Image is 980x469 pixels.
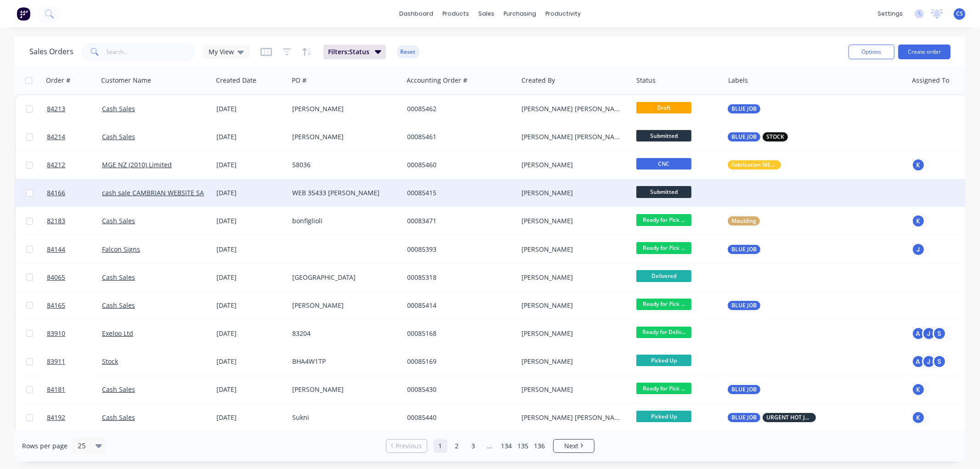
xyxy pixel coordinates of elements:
[407,245,509,254] div: 00085393
[47,301,65,310] span: 84165
[728,413,816,422] button: BLUE JOBURGENT HOT JOB!!!!
[407,273,509,282] div: 00085318
[912,76,949,85] div: Assigned To
[728,216,760,226] button: Moulding
[521,413,623,422] div: [PERSON_NAME] [PERSON_NAME]
[500,439,514,453] a: Page 134
[292,76,306,85] div: PO #
[323,45,386,59] button: Filters:Status
[101,76,151,85] div: Customer Name
[731,245,757,254] span: BLUE JOB
[636,327,691,338] span: Ready for Deliv...
[216,216,285,226] div: [DATE]
[636,186,691,198] span: Submitted
[728,385,760,394] button: BLUE JOB
[47,329,65,338] span: 83910
[216,104,285,113] div: [DATE]
[933,355,946,368] div: S
[728,132,788,141] button: BLUE JOBSTOCK
[521,104,623,113] div: [PERSON_NAME] [PERSON_NAME]
[728,104,760,113] button: BLUE JOB
[47,320,102,347] a: 83910
[102,132,135,141] a: Cash Sales
[47,151,102,179] a: 84212
[731,160,777,170] span: Fabrication WELD
[47,357,65,366] span: 83911
[407,160,509,170] div: 00085460
[521,329,623,338] div: [PERSON_NAME]
[554,441,594,451] a: Next page
[521,385,623,394] div: [PERSON_NAME]
[922,355,936,368] div: J
[483,439,497,453] a: Jump forward
[636,411,691,422] span: Picked Up
[102,188,215,197] a: cash sale CAMBRIAN WEBSITE SALES
[521,216,623,226] div: [PERSON_NAME]
[216,245,285,254] div: [DATE]
[47,404,102,431] a: 84192
[292,329,394,338] div: 83204
[728,160,781,170] button: Fabrication WELD
[533,439,547,453] a: Page 136
[102,104,135,113] a: Cash Sales
[216,357,285,366] div: [DATE]
[328,47,369,57] span: Filters: Status
[216,301,285,310] div: [DATE]
[407,385,509,394] div: 00085430
[102,357,118,366] a: Stock
[47,123,102,151] a: 84214
[912,158,925,172] div: K
[521,160,623,170] div: [PERSON_NAME]
[47,385,65,394] span: 84181
[386,441,427,451] a: Previous page
[636,242,691,254] span: Ready for Pick ...
[521,245,623,254] div: [PERSON_NAME]
[292,216,394,226] div: bonfiglioli
[912,383,925,396] div: K
[731,413,757,422] span: BLUE JOB
[407,413,509,422] div: 00085440
[216,413,285,422] div: [DATE]
[47,104,65,113] span: 84213
[636,214,691,226] span: Ready for Pick ...
[731,216,756,226] span: Moulding
[636,299,691,310] span: Ready for Pick ...
[102,329,133,338] a: Exeloo Ltd
[521,76,555,85] div: Created By
[873,7,907,21] div: settings
[849,45,895,59] button: Options
[102,301,135,310] a: Cash Sales
[922,327,936,340] div: J
[102,245,140,254] a: Falcon Signs
[467,439,481,453] a: Page 3
[47,264,102,291] a: 84065
[450,439,464,453] a: Page 2
[766,413,812,422] span: URGENT HOT JOB!!!!
[636,130,691,141] span: Submitted
[292,188,394,198] div: WEB 35433 [PERSON_NAME]
[407,301,509,310] div: 00085414
[728,76,748,85] div: Labels
[912,243,925,256] button: J
[912,214,925,228] div: K
[216,385,285,394] div: [DATE]
[898,45,951,59] button: Create order
[407,357,509,366] div: 00085169
[47,179,102,207] a: 84166
[209,47,234,57] span: My View
[636,270,691,282] span: Delivered
[731,385,757,394] span: BLUE JOB
[292,132,394,141] div: [PERSON_NAME]
[46,76,70,85] div: Order #
[434,439,448,453] a: Page 1 is your current page
[407,188,509,198] div: 00085415
[407,76,467,85] div: Accounting Order #
[292,160,394,170] div: 58036
[636,158,691,170] span: CNC
[912,411,925,424] div: K
[47,273,65,282] span: 84065
[102,413,135,422] a: Cash Sales
[102,160,172,169] a: MGE NZ (2010) Limited
[382,439,598,453] ul: Pagination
